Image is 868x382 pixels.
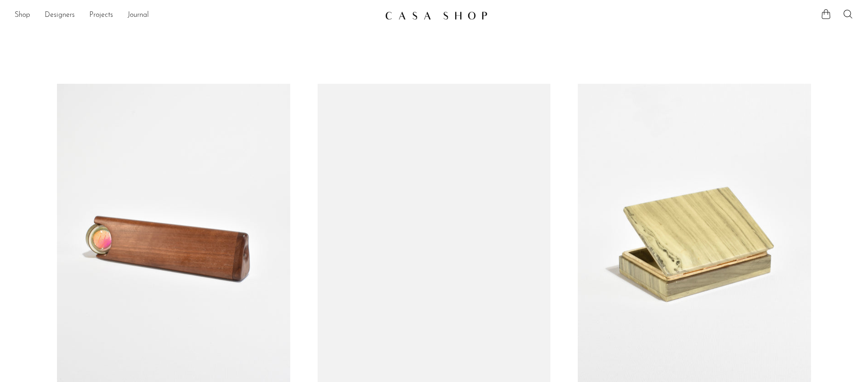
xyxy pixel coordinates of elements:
[45,10,75,21] a: Designers
[15,8,378,23] nav: Desktop navigation
[15,8,378,23] ul: NEW HEADER MENU
[128,10,149,21] a: Journal
[15,10,30,21] a: Shop
[89,10,113,21] a: Projects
